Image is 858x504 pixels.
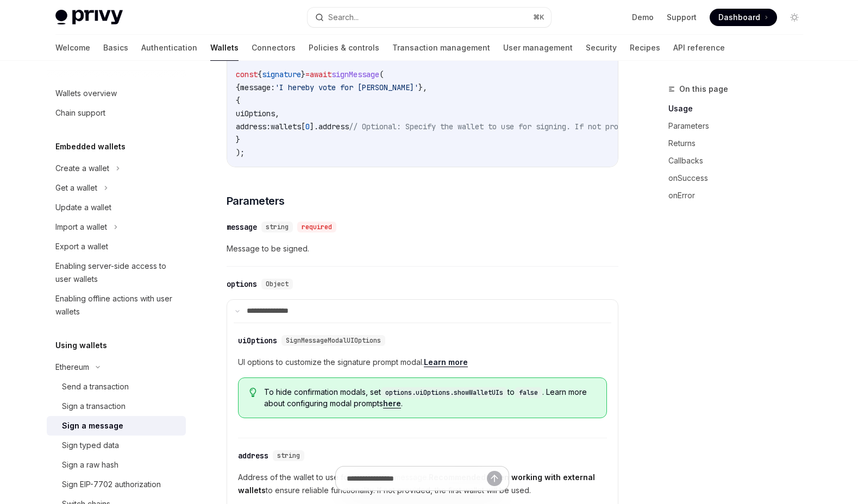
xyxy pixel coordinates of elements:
[236,122,271,131] span: address:
[310,70,331,79] span: await
[668,169,812,187] a: onSuccess
[515,387,542,398] code: false
[286,336,381,345] span: SignMessageModalUIOptions
[47,103,186,123] a: Chain support
[418,83,427,92] span: },
[309,35,379,61] a: Policies & controls
[238,356,607,369] span: UI options to customize the signature prompt modal.
[264,387,596,409] span: To hide confirmation modals, set to . Learn more about configuring modal prompts .
[718,12,760,23] span: Dashboard
[55,220,107,234] div: Import a wallet
[47,256,186,289] a: Enabling server-side access to user wallets
[266,223,289,231] span: string
[240,83,275,92] span: message:
[55,10,123,25] img: light logo
[668,187,812,204] a: onError
[103,35,128,61] a: Basics
[227,242,618,255] span: Message to be signed.
[271,122,301,131] span: wallets
[305,122,310,131] span: 0
[55,140,126,153] h5: Embedded wallets
[55,35,90,61] a: Welcome
[586,35,617,61] a: Security
[383,399,401,408] a: here
[55,181,97,194] div: Get a wallet
[47,198,186,217] a: Update a wallet
[236,70,258,79] span: const
[679,83,728,96] span: On this page
[275,109,279,118] span: ,
[236,83,240,92] span: {
[328,11,359,24] div: Search...
[55,106,105,119] div: Chain support
[301,70,305,79] span: }
[47,377,186,396] a: Send a transaction
[62,439,119,452] div: Sign typed data
[55,162,109,175] div: Create a wallet
[667,12,697,23] a: Support
[55,339,107,352] h5: Using wallets
[55,87,117,100] div: Wallets overview
[141,35,197,61] a: Authentication
[55,361,89,374] div: Ethereum
[668,100,812,117] a: Usage
[318,122,349,131] span: address
[381,387,508,398] code: options.uiOptions.showWalletUIs
[227,222,257,232] div: message
[379,70,384,79] span: (
[227,193,285,209] span: Parameters
[47,289,186,322] a: Enabling offline actions with user wallets
[310,122,318,131] span: ].
[236,135,240,144] span: }
[62,419,123,432] div: Sign a message
[47,436,186,455] a: Sign typed data
[238,335,277,346] div: uiOptions
[262,70,301,79] span: signature
[668,117,812,135] a: Parameters
[252,35,296,61] a: Connectors
[62,380,129,393] div: Send a transaction
[55,201,111,214] div: Update a wallet
[236,96,240,105] span: {
[630,35,660,61] a: Recipes
[47,396,186,416] a: Sign a transaction
[533,13,544,22] span: ⌘ K
[55,240,108,253] div: Export a wallet
[236,109,275,118] span: uiOptions
[55,260,179,286] div: Enabling server-side access to user wallets
[47,84,186,103] a: Wallets overview
[275,83,418,92] span: 'I hereby vote for [PERSON_NAME]'
[210,35,239,61] a: Wallets
[47,475,186,494] a: Sign EIP-7702 authorization
[308,8,551,27] button: Search...⌘K
[249,388,257,398] svg: Tip
[632,12,654,23] a: Demo
[301,122,305,131] span: [
[668,152,812,169] a: Callbacks
[424,357,468,367] a: Learn more
[305,70,310,79] span: =
[277,451,300,460] span: string
[673,35,725,61] a: API reference
[236,148,245,157] span: );
[238,450,268,461] div: address
[47,237,186,256] a: Export a wallet
[258,70,262,79] span: {
[503,35,573,61] a: User management
[786,9,803,26] button: Toggle dark mode
[62,458,118,471] div: Sign a raw hash
[710,9,777,26] a: Dashboard
[62,478,161,491] div: Sign EIP-7702 authorization
[487,471,502,486] button: Send message
[47,455,186,475] a: Sign a raw hash
[392,35,490,61] a: Transaction management
[668,135,812,152] a: Returns
[47,416,186,436] a: Sign a message
[62,400,126,413] div: Sign a transaction
[266,280,289,288] span: Object
[227,279,257,289] div: options
[331,70,379,79] span: signMessage
[297,222,336,232] div: required
[349,122,779,131] span: // Optional: Specify the wallet to use for signing. If not provided, the first wallet will be used.
[55,292,179,318] div: Enabling offline actions with user wallets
